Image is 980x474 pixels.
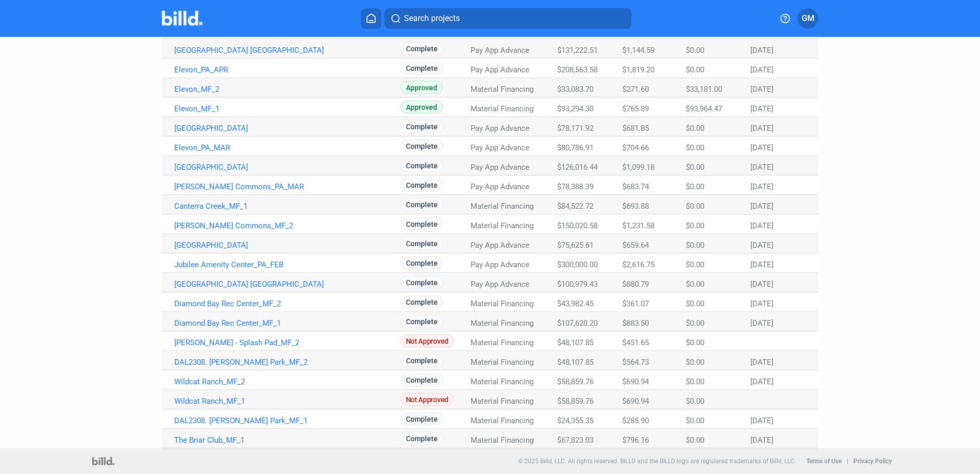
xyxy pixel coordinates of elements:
span: [DATE] [750,358,773,367]
span: $451.65 [622,338,649,347]
span: $1,099.18 [622,163,655,172]
a: [GEOGRAPHIC_DATA] [GEOGRAPHIC_DATA] [174,280,400,289]
span: [DATE] [750,124,773,133]
span: $0.00 [686,416,704,425]
a: Elevon_PA_MAR [174,143,400,152]
span: $58,859.76 [557,397,594,406]
span: $1,231.58 [622,221,655,230]
span: $0.00 [686,143,704,152]
span: $0.00 [686,46,704,55]
span: $681.85 [622,124,649,133]
span: $300,000.00 [557,260,598,269]
span: $208,563.58 [557,65,598,74]
span: $690.94 [622,397,649,406]
span: Material Financing [471,436,534,445]
span: $78,388.39 [557,182,594,191]
span: Complete [400,315,443,328]
span: [DATE] [750,377,773,386]
span: Complete [400,198,443,211]
span: $33,083.70 [557,85,594,94]
span: Complete [400,42,443,55]
span: $0.00 [686,202,704,211]
a: Wildcat Ranch_MF_1 [174,397,400,406]
span: $67,823.03 [557,436,594,445]
span: [DATE] [750,202,773,211]
button: GM [798,8,818,29]
span: Complete [400,412,443,425]
span: Material Financing [471,397,534,406]
span: GM [802,12,814,25]
span: $704.66 [622,143,649,152]
span: Material Financing [471,338,534,347]
span: [DATE] [750,163,773,172]
a: Elevon_MF_2 [174,85,400,94]
span: $80,786.91 [557,143,594,152]
span: $0.00 [686,163,704,172]
span: $24,355.35 [557,416,594,425]
span: Pay App Advance [471,46,529,55]
span: Complete [400,159,443,172]
span: $0.00 [686,397,704,406]
span: [DATE] [750,319,773,328]
span: Approved [400,101,443,113]
span: $883.50 [622,319,649,328]
span: Complete [400,432,443,445]
p: © 2025 Billd, LLC. All rights reserved. BILLD and the BILLD logo are registered trademarks of Bil... [518,458,796,465]
span: Pay App Advance [471,182,529,191]
span: [DATE] [750,221,773,230]
span: $361.07 [622,299,649,308]
b: Terms of Use [806,458,842,465]
span: $880.79 [622,280,649,289]
span: Material Financing [471,377,534,386]
span: $100,979.43 [557,280,598,289]
span: Approved [400,81,443,94]
a: [GEOGRAPHIC_DATA] [GEOGRAPHIC_DATA] [174,46,400,55]
span: $796.16 [622,436,649,445]
span: $43,982.45 [557,299,594,308]
span: $0.00 [686,338,704,347]
a: [GEOGRAPHIC_DATA] [174,163,400,172]
span: $0.00 [686,260,704,269]
span: $58,859.76 [557,377,594,386]
span: $78,171.92 [557,124,594,133]
a: Jubilee Amenity Center_PA_FEB [174,260,400,269]
span: Pay App Advance [471,260,529,269]
span: Pay App Advance [471,163,529,172]
span: Pay App Advance [471,280,529,289]
span: $48,107.85 [557,338,594,347]
span: $0.00 [686,221,704,230]
a: Diamond Bay Rec Center_MF_2 [174,299,400,308]
span: [DATE] [750,280,773,289]
span: Complete [400,140,443,152]
span: [DATE] [750,143,773,152]
span: $150,020.58 [557,221,598,230]
span: $765.89 [622,104,649,113]
a: [PERSON_NAME] Commons_MF_2 [174,221,400,230]
span: [DATE] [750,182,773,191]
span: Not Approved [400,334,454,347]
span: $93,964.47 [686,104,722,113]
a: The Briar Club_MF_1 [174,436,400,445]
span: $285.90 [622,416,649,425]
span: $0.00 [686,319,704,328]
span: Complete [400,256,443,269]
span: $659.64 [622,241,649,250]
span: Complete [400,218,443,230]
button: Search projects [384,8,631,29]
a: Canterra Creek_MF_1 [174,202,400,211]
a: [GEOGRAPHIC_DATA] [174,241,400,250]
span: $48,107.85 [557,358,594,367]
a: [GEOGRAPHIC_DATA] [174,124,400,133]
b: Privacy Policy [853,458,892,465]
a: Elevon_PA_APR [174,65,400,74]
span: Complete [400,295,443,308]
a: Wildcat Ranch_MF_2 [174,377,400,386]
a: Elevon_MF_1 [174,104,400,113]
span: [DATE] [750,436,773,445]
span: [DATE] [750,85,773,94]
span: Material Financing [471,221,534,230]
span: $0.00 [686,182,704,191]
span: [DATE] [750,299,773,308]
a: DAL2308. [PERSON_NAME] Park_MF_1 [174,416,400,425]
span: Search projects [404,12,460,25]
